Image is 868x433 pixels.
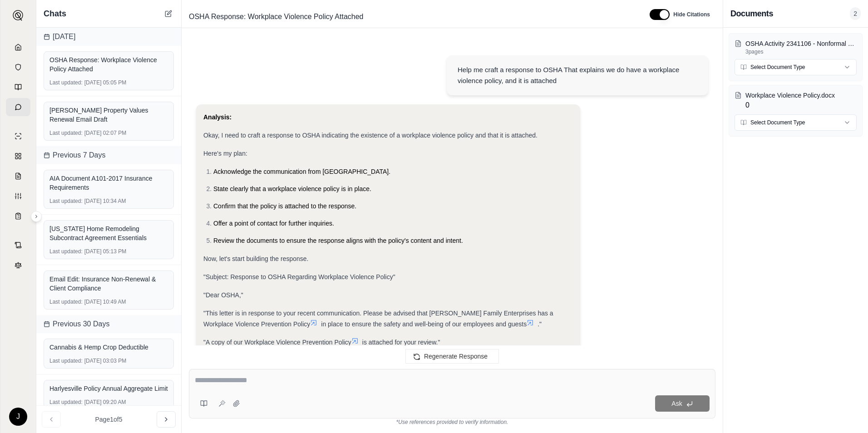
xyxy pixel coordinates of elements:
[49,79,83,86] span: Last updated:
[6,127,30,145] a: Single Policy
[49,79,168,86] div: [DATE] 05:05 PM
[213,185,371,192] span: State clearly that a workplace violence policy is in place.
[745,91,857,100] p: Workplace Violence Policy.docx
[6,207,30,225] a: Coverage Table
[49,399,168,406] div: [DATE] 09:20 AM
[185,10,639,24] div: Edit Title
[203,339,351,346] span: "A copy of our Workplace Violence Prevention Policy
[49,197,83,205] span: Last updated:
[424,353,488,360] span: Regenerate Response
[49,224,168,242] div: [US_STATE] Home Remodeling Subcontract Agreement Essentials
[6,167,30,185] a: Claim Coverage
[203,291,243,299] span: "Dear OSHA,"
[203,273,395,280] span: "Subject: Response to OSHA Regarding Workplace Violence Policy"
[203,132,538,139] span: Okay, I need to craft a response to OSHA indicating the existence of a workplace violence policy ...
[36,146,181,164] div: Previous 7 Days
[49,275,168,293] div: Email Edit: Insurance Non-Renewal & Client Compliance
[850,7,861,20] span: 2
[6,98,30,116] a: Chat
[13,10,24,21] img: Expand sidebar
[6,58,30,76] a: Documents Vault
[6,38,30,56] a: Home
[213,168,390,175] span: Acknowledge the communication from [GEOGRAPHIC_DATA].
[49,129,83,137] span: Last updated:
[6,187,30,205] a: Custom Report
[321,320,527,328] span: in place to ensure the safety and well-being of our employees and guests
[49,357,168,364] div: [DATE] 03:03 PM
[49,357,83,364] span: Last updated:
[6,256,30,274] a: Legal Search Engine
[49,197,168,205] div: [DATE] 10:34 AM
[49,343,168,352] div: Cannabis & Hemp Crop Deductible
[31,211,42,222] button: Expand sidebar
[405,349,499,364] button: Regenerate Response
[49,129,168,137] div: [DATE] 02:07 PM
[49,55,168,74] div: OSHA Response: Workplace Violence Policy Attached
[6,236,30,254] a: Contract Analysis
[203,150,247,157] span: Here's my plan:
[745,91,857,111] div: 0
[49,384,168,393] div: Harlyesville Policy Annual Aggregate Limit
[203,113,232,121] strong: Analysis:
[49,106,168,124] div: [PERSON_NAME] Property Values Renewal Email Draft
[36,315,181,333] div: Previous 30 Days
[735,39,857,55] button: OSHA Activity 2341106 - Nonformal Letter.pdf3pages
[49,248,83,255] span: Last updated:
[203,310,553,328] span: "This letter is in response to your recent communication. Please be advised that [PERSON_NAME] Fa...
[9,408,27,426] div: J
[189,418,715,426] div: *Use references provided to verify information.
[36,28,181,46] div: [DATE]
[6,78,30,96] a: Prompt Library
[673,11,710,18] span: Hide Citations
[730,7,773,20] h3: Documents
[213,202,356,210] span: Confirm that the policy is attached to the response.
[213,220,334,227] span: Offer a point of contact for further inquiries.
[163,8,174,19] button: New Chat
[95,415,123,424] span: Page 1 of 5
[44,7,66,20] span: Chats
[213,237,463,244] span: Review the documents to ensure the response aligns with the policy's content and intent.
[49,399,83,406] span: Last updated:
[671,400,682,407] span: Ask
[49,298,168,305] div: [DATE] 10:49 AM
[6,147,30,165] a: Policy Comparisons
[458,64,697,86] div: Help me craft a response to OSHA That explains we do have a workplace violence policy, and it is ...
[655,395,710,412] button: Ask
[49,298,83,305] span: Last updated:
[9,6,27,25] button: Expand sidebar
[49,248,168,255] div: [DATE] 05:13 PM
[745,48,857,55] p: 3 pages
[49,174,168,192] div: AIA Document A101-2017 Insurance Requirements
[745,39,857,48] p: OSHA Activity 2341106 - Nonformal Letter.pdf
[735,91,857,111] button: Workplace Violence Policy.docx0
[203,255,308,262] span: Now, let's start building the response.
[185,10,367,24] span: OSHA Response: Workplace Violence Policy Attached
[362,339,440,346] span: is attached for your review."
[538,320,542,328] span: ."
